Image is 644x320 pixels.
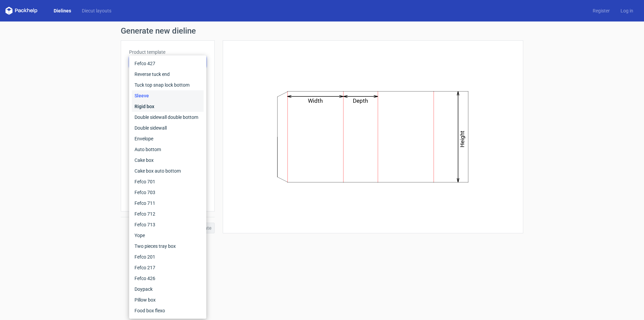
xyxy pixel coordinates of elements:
div: Tuck top snap lock bottom [132,80,204,90]
div: Envelope [132,133,204,144]
div: Fefco 711 [132,198,204,209]
text: Height [459,131,466,147]
a: Log in [615,7,639,14]
div: Fefco 426 [132,273,204,284]
div: Yope [132,230,204,241]
div: Fefco 217 [132,262,204,273]
div: Cake box auto bottom [132,166,204,176]
div: Fefco 712 [132,209,204,219]
div: Double sidewall [132,123,204,133]
div: Fefco 427 [132,58,204,69]
text: Width [308,97,323,104]
div: Fefco 701 [132,176,204,187]
div: Two pieces tray box [132,241,204,252]
label: Product template [129,49,206,55]
div: Food box flexo [132,305,204,316]
div: Pillow box [132,294,204,305]
a: Diecut layouts [76,7,117,14]
a: Register [587,7,615,14]
div: Double sidewall double bottom [132,112,204,123]
div: Fefco 713 [132,219,204,230]
div: Rigid box [132,101,204,112]
div: Fefco 201 [132,252,204,262]
div: Cake box [132,155,204,166]
div: Sleeve [132,90,204,101]
div: Doypack [132,284,204,294]
div: Auto bottom [132,144,204,155]
text: Depth [353,97,368,104]
h1: Generate new dieline [121,27,523,35]
div: Fefco 703 [132,187,204,198]
a: Dielines [48,7,76,14]
div: Reverse tuck end [132,69,204,80]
